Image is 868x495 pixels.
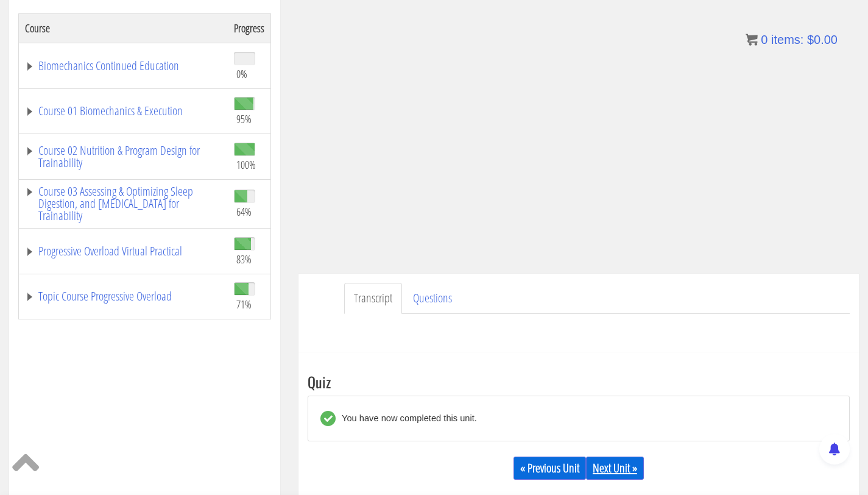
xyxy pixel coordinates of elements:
a: Course 01 Biomechanics & Execution [25,105,222,117]
a: 0 items: $0.00 [746,33,838,46]
a: Next Unit » [586,457,644,480]
a: Biomechanics Continued Education [25,60,222,72]
h3: Quiz [308,374,850,390]
span: 64% [236,205,252,218]
span: 83% [236,252,252,266]
a: Progressive Overload Virtual Practical [25,245,222,257]
span: 71% [236,297,252,311]
a: Topic Course Progressive Overload [25,290,222,302]
bdi: 0.00 [807,33,838,46]
th: Progress [228,13,271,43]
img: icon11.png [746,34,758,46]
div: You have now completed this unit. [336,411,477,426]
span: $ [807,33,814,46]
a: Transcript [344,283,402,314]
a: « Previous Unit [513,457,586,480]
span: 0% [236,67,247,80]
span: 100% [236,158,256,171]
span: 0 [761,33,767,46]
a: Course 03 Assessing & Optimizing Sleep Digestion, and [MEDICAL_DATA] for Trainability [25,185,222,222]
a: Questions [403,283,462,314]
a: Course 02 Nutrition & Program Design for Trainability [25,144,222,169]
span: 95% [236,112,252,126]
span: items: [771,33,803,46]
th: Course [19,13,228,43]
